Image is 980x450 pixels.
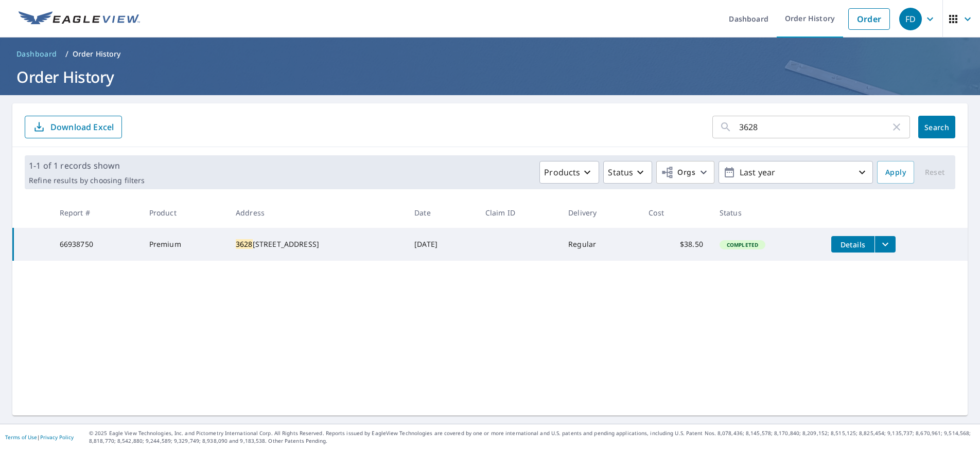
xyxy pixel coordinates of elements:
span: Details [837,240,868,249]
h1: Order History [12,66,968,87]
p: Download Excel [50,121,114,133]
input: Address, Report #, Claim ID, etc. [739,113,890,141]
th: Product [141,197,227,228]
button: Status [603,161,652,184]
nav: breadcrumb [12,46,968,62]
a: Privacy Policy [40,434,74,441]
p: Products [544,166,580,178]
td: [DATE] [406,228,477,261]
a: Terms of Use [5,434,37,441]
div: [STREET_ADDRESS] [236,239,398,249]
button: Search [918,116,955,138]
th: Claim ID [477,197,560,228]
button: Products [539,161,599,184]
p: Refine results by choosing filters [29,176,145,185]
div: FD [899,8,922,30]
th: Cost [640,197,711,228]
mark: 3628 [236,239,253,249]
a: Order [848,8,890,30]
th: Status [711,197,823,228]
button: Orgs [656,161,714,184]
button: Apply [877,161,914,184]
p: Status [608,166,633,178]
td: Premium [141,228,227,261]
p: Last year [736,164,856,182]
td: Regular [560,228,640,261]
th: Date [406,197,477,228]
button: filesDropdownBtn-66938750 [874,236,896,253]
img: EV Logo [19,11,140,27]
button: Last year [719,161,873,184]
th: Report # [51,197,141,228]
p: Order History [73,49,121,59]
p: 1-1 of 1 records shown [29,159,145,172]
li: / [65,48,68,60]
th: Delivery [560,197,640,228]
a: Dashboard [12,46,61,62]
p: | [5,434,74,440]
p: © 2025 Eagle View Technologies, Inc. and Pictometry International Corp. All Rights Reserved. Repo... [89,429,975,445]
td: 66938750 [51,228,141,261]
span: Apply [885,166,906,179]
span: Orgs [661,166,695,179]
th: Address [227,197,406,228]
span: Search [926,122,947,132]
span: Dashboard [16,49,57,59]
td: $38.50 [640,228,711,261]
button: detailsBtn-66938750 [831,236,874,253]
span: Completed [721,241,764,248]
button: Download Excel [25,116,122,138]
